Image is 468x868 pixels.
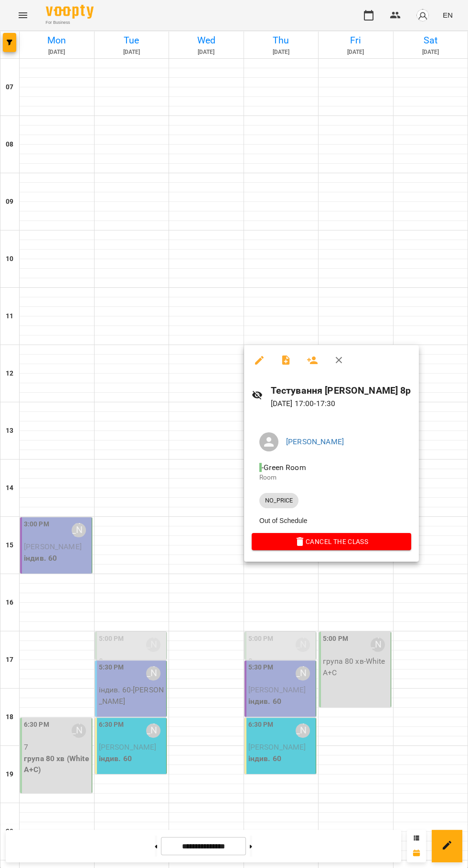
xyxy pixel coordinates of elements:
[259,473,404,482] p: Room
[259,496,298,505] span: NO_PRICE
[259,463,308,472] span: - Green Room
[271,398,411,409] p: [DATE] 17:00 - 17:30
[271,383,411,398] h6: Тестування [PERSON_NAME] 8р
[252,533,411,550] button: Cancel the class
[252,512,411,529] li: Out of Schedule
[259,536,404,547] span: Cancel the class
[286,437,344,446] a: [PERSON_NAME]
